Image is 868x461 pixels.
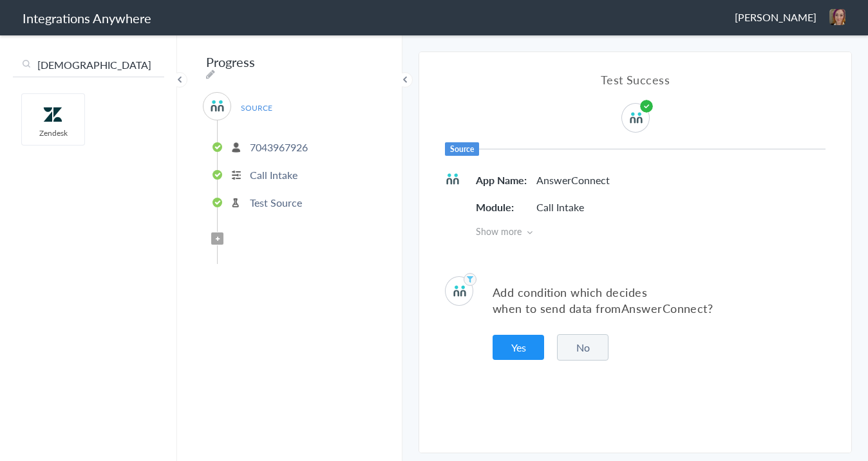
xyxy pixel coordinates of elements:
p: Call Intake [536,200,584,214]
p: 7043967926 [250,140,308,155]
p: Add condition which decides when to send data from ? [493,284,826,316]
img: zendesk-logo.svg [26,104,80,126]
p: Test Source [250,195,302,210]
span: SOURCE [232,99,281,117]
span: AnswerConnect [621,300,708,316]
img: answerconnect-logo.svg [445,171,460,187]
h6: Source [445,142,479,156]
img: e104cdde-3abe-4874-827c-9f5a214dcc53.jpeg [829,9,845,25]
h1: Integrations Anywhere [23,9,151,27]
p: Call Intake [250,167,297,182]
img: answerconnect-logo.svg [209,98,225,114]
button: No [557,334,609,361]
img: answerconnect-logo.svg [628,110,644,126]
img: answerconnect-logo.svg [452,283,467,299]
span: Zendesk [22,127,84,138]
h4: Test Success [445,71,826,88]
h5: Module [476,200,534,214]
p: AnswerConnect [536,173,610,187]
h5: App Name [476,173,534,187]
input: Search... [13,53,164,77]
span: Show more [476,225,826,238]
span: [PERSON_NAME] [735,10,816,24]
button: Yes [493,335,544,360]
